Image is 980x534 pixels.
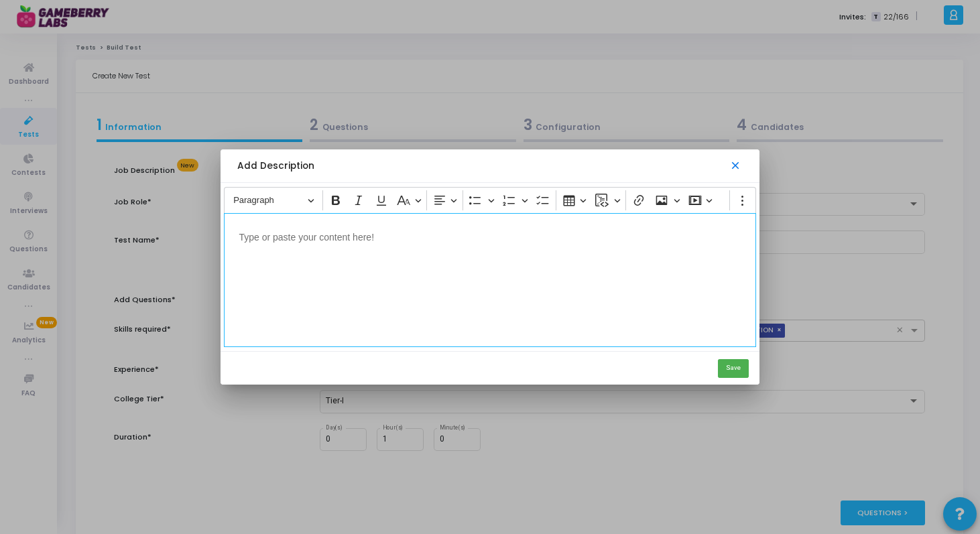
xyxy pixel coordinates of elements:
div: Editor editing area: main [224,213,755,347]
h5: Add Description [237,161,314,172]
button: Paragraph [227,190,320,211]
button: Save [718,359,749,378]
span: Paragraph [233,192,303,208]
mat-icon: close [729,159,743,173]
div: Editor toolbar [224,187,755,213]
